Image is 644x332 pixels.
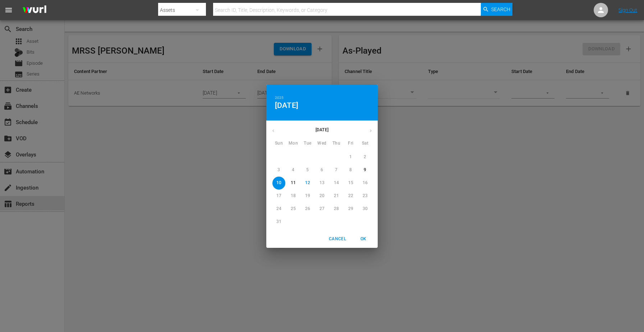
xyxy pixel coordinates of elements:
[359,140,372,147] span: Sat
[355,235,372,243] span: OK
[17,2,52,19] img: ans4CAIJ8jUAAAAAAAAAAAAAAAAAAAAAAAAgQb4GAAAAAAAAAAAAAAAAAAAAAAAAJMjXAAAAAAAAAAAAAAAAAAAAAAAAgAT5G...
[344,140,357,147] span: Fri
[330,140,343,147] span: Thu
[364,167,366,173] p: 9
[275,101,298,110] button: [DATE]
[287,140,300,147] span: Mon
[352,233,375,245] button: OK
[287,177,300,190] button: 11
[329,235,346,243] span: Cancel
[326,233,349,245] button: Cancel
[272,140,285,147] span: Sun
[280,127,364,133] p: [DATE]
[4,6,13,14] span: menu
[316,140,328,147] span: Wed
[618,7,637,13] a: Sign Out
[276,180,281,186] p: 10
[301,140,314,147] span: Tue
[301,177,314,190] button: 12
[359,164,372,177] button: 9
[305,180,310,186] p: 12
[272,177,285,190] button: 10
[491,3,510,16] span: Search
[275,95,284,101] button: 2025
[291,180,296,186] p: 11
